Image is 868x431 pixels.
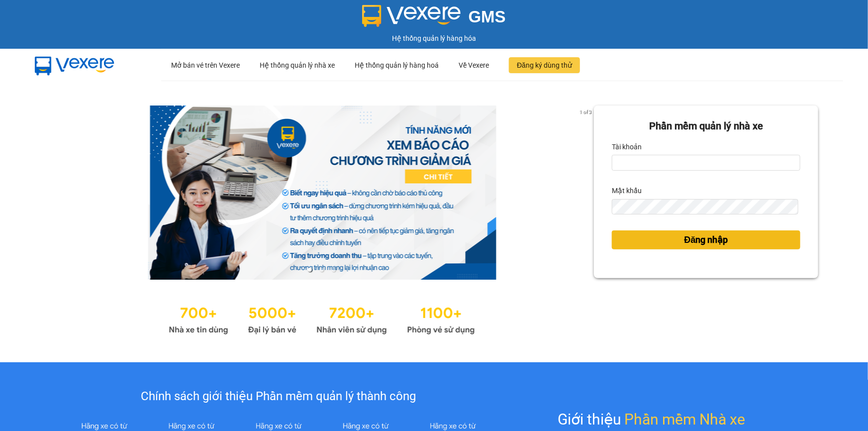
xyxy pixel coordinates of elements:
div: Chính sách giới thiệu Phần mềm quản lý thành công [61,387,496,406]
div: Hệ thống quản lý hàng hoá [355,49,439,81]
span: Đăng nhập [684,233,728,247]
button: Đăng nhập [612,230,800,249]
div: Giới thiệu [558,408,746,431]
li: slide item 2 [320,268,324,272]
span: GMS [469,7,506,26]
img: mbUUG5Q.png [25,49,124,82]
div: Mở bán vé trên Vexere [171,49,240,81]
span: Đăng ký dùng thử [517,60,572,71]
div: Về Vexere [459,49,489,81]
label: Tài khoản [612,139,642,155]
li: slide item 3 [332,268,336,272]
img: logo 2 [362,5,461,27]
div: Phần mềm quản lý nhà xe [612,118,800,134]
img: Statistics.png [169,300,475,337]
input: Mật khẩu [612,199,798,215]
button: next slide / item [580,106,594,280]
button: Đăng ký dùng thử [509,57,580,73]
p: 1 of 3 [577,106,594,118]
a: GMS [362,15,506,23]
li: slide item 1 [308,268,312,272]
div: Hệ thống quản lý nhà xe [260,49,335,81]
div: Hệ thống quản lý hàng hóa [2,33,866,44]
button: previous slide / item [50,106,64,280]
input: Tài khoản [612,155,800,171]
span: Phần mềm Nhà xe [625,408,746,431]
label: Mật khẩu [612,183,642,199]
